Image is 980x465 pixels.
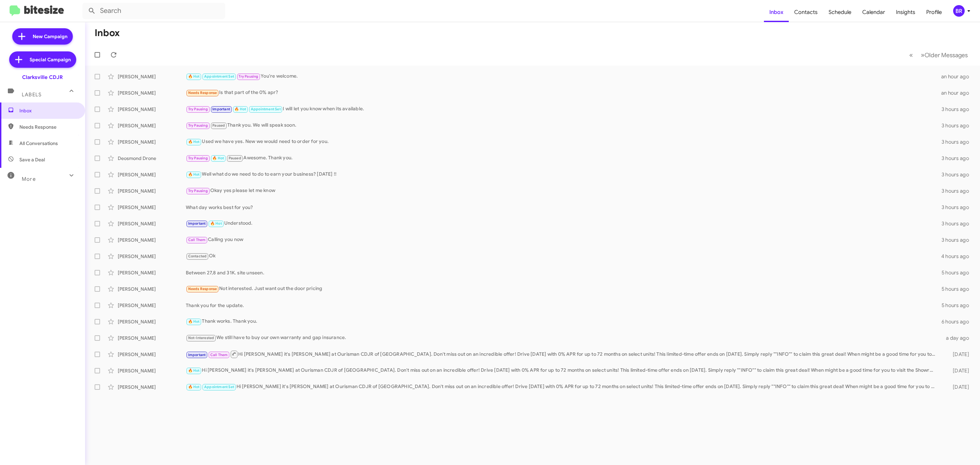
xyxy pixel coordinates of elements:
[204,74,234,79] span: Appointment Set
[188,336,214,340] span: Not-Interested
[186,350,939,358] div: Hi [PERSON_NAME] it's [PERSON_NAME] at Ourisman CDJR of [GEOGRAPHIC_DATA]. Don't miss out on an i...
[118,318,186,325] div: [PERSON_NAME]
[186,252,939,260] div: Ok
[939,237,975,243] div: 3 hours ago
[939,335,975,341] div: a day ago
[118,220,186,227] div: [PERSON_NAME]
[188,385,200,389] span: 🔥 Hot
[186,122,939,129] div: Thank you. We will speak soon.
[939,269,975,276] div: 5 hours ago
[188,254,207,258] span: Contacted
[188,189,208,193] span: Try Pausing
[188,319,200,324] span: 🔥 Hot
[188,91,217,95] span: Needs Response
[939,122,975,129] div: 3 hours ago
[118,335,186,341] div: [PERSON_NAME]
[186,105,939,113] div: I will let you know when its available.
[905,48,917,62] button: Previous
[118,73,186,80] div: [PERSON_NAME]
[186,269,939,276] div: Between 27,8 and 31K. site unseen.
[82,3,225,19] input: Search
[939,73,975,80] div: an hour ago
[764,2,789,22] a: Inbox
[186,89,939,97] div: Is that part of the 0% apr?
[118,367,186,374] div: [PERSON_NAME]
[909,51,913,59] span: «
[186,220,939,227] div: Understood.
[118,204,186,211] div: [PERSON_NAME]
[917,48,972,62] button: Next
[118,286,186,292] div: [PERSON_NAME]
[118,269,186,276] div: [PERSON_NAME]
[30,56,71,63] span: Special Campaign
[921,2,947,22] a: Profile
[939,171,975,178] div: 3 hours ago
[186,204,939,211] div: What day works best for you?
[234,107,246,111] span: 🔥 Hot
[186,383,939,391] div: Hi [PERSON_NAME] it's [PERSON_NAME] at Ourisman CDJR of [GEOGRAPHIC_DATA]. Don't miss out on an i...
[186,154,939,162] div: Awesome. Thank you.
[118,351,186,358] div: [PERSON_NAME]
[921,51,925,59] span: »
[905,48,972,62] nav: Page navigation example
[939,204,975,211] div: 3 hours ago
[186,318,939,325] div: Thank works. Thank you.
[188,221,206,226] span: Important
[186,302,939,309] div: Thank you for the update.
[188,368,200,373] span: 🔥 Hot
[188,123,208,128] span: Try Pausing
[22,92,42,98] span: Labels
[118,237,186,243] div: [PERSON_NAME]
[188,74,200,79] span: 🔥 Hot
[118,106,186,113] div: [PERSON_NAME]
[33,33,67,40] span: New Campaign
[186,367,939,374] div: Hi [PERSON_NAME] it's [PERSON_NAME] at Ourisman CDJR of [GEOGRAPHIC_DATA]. Don't miss out on an i...
[210,221,222,226] span: 🔥 Hot
[239,74,258,79] span: Try Pausing
[947,5,973,17] button: BR
[953,5,965,17] div: BR
[9,51,76,68] a: Special Campaign
[95,28,120,38] h1: Inbox
[19,156,45,163] span: Save a Deal
[22,176,36,182] span: More
[118,171,186,178] div: [PERSON_NAME]
[186,73,939,80] div: You're welcome.
[939,253,975,260] div: 4 hours ago
[118,90,186,96] div: [PERSON_NAME]
[188,156,208,160] span: Try Pausing
[891,2,921,22] a: Insights
[188,140,200,144] span: 🔥 Hot
[188,287,217,291] span: Needs Response
[939,155,975,162] div: 3 hours ago
[118,253,186,260] div: [PERSON_NAME]
[789,2,823,22] a: Contacts
[186,171,939,178] div: Well what do we need to do to earn your business? [DATE] !!
[925,51,968,59] span: Older Messages
[12,28,73,45] a: New Campaign
[19,140,58,147] span: All Conversations
[188,107,208,111] span: Try Pausing
[188,238,206,242] span: Call Them
[204,385,234,389] span: Appointment Set
[118,302,186,309] div: [PERSON_NAME]
[212,107,230,111] span: Important
[939,220,975,227] div: 3 hours ago
[19,124,77,130] span: Needs Response
[118,384,186,390] div: [PERSON_NAME]
[939,302,975,309] div: 5 hours ago
[186,334,939,342] div: We still have to buy our own warranty and gap insurance.
[857,2,891,22] a: Calendar
[118,188,186,194] div: [PERSON_NAME]
[823,2,857,22] a: Schedule
[186,236,939,244] div: Calling you now
[939,90,975,96] div: an hour ago
[188,172,200,177] span: 🔥 Hot
[939,106,975,113] div: 3 hours ago
[939,351,975,358] div: [DATE]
